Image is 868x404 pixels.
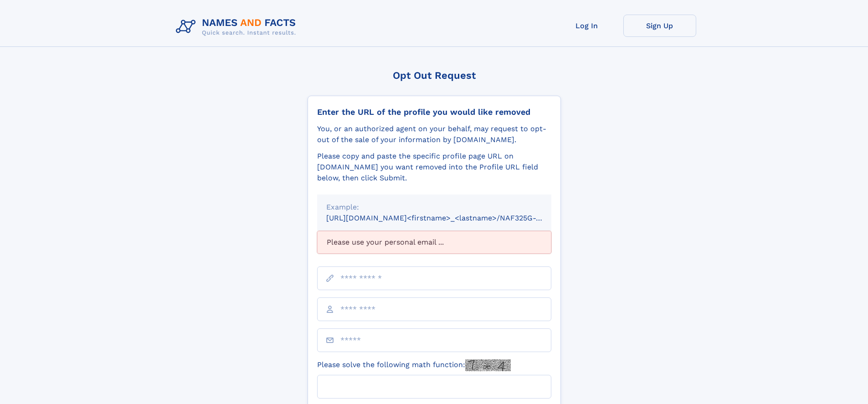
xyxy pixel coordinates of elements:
div: Opt Out Request [308,70,561,81]
img: Logo Names and Facts [172,15,303,39]
div: Example: [326,202,542,213]
div: Please use your personal email ... [317,231,551,254]
small: [URL][DOMAIN_NAME]<firstname>_<lastname>/NAF325G-xxxxxxxx [326,214,569,222]
a: Sign Up [623,15,696,37]
div: You, or an authorized agent on your behalf, may request to opt-out of the sale of your informatio... [317,123,551,145]
div: Please copy and paste the specific profile page URL on [DOMAIN_NAME] you want removed into the Pr... [317,151,551,184]
label: Please solve the following math function: [317,359,511,371]
div: Enter the URL of the profile you would like removed [317,107,551,117]
a: Log In [550,15,623,37]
